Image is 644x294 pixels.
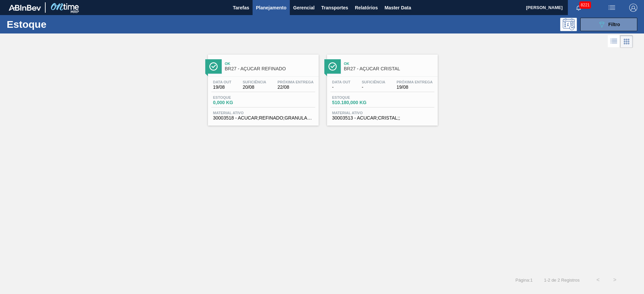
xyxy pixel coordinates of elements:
[332,111,433,115] span: Material ativo
[332,85,351,90] span: -
[203,50,322,126] a: ÍconeOkBR27 - AÇÚCAR REFINADOData out19/08Suficiência20/08Próxima Entrega22/08Estoque0,000 KGMate...
[608,35,620,48] div: Visão em Lista
[620,35,633,48] div: Visão em Cards
[213,116,314,121] span: 30003518 - ACUCAR;REFINADO;GRANULADO;;
[213,85,231,90] span: 19/08
[277,85,314,90] span: 22/08
[213,111,314,115] span: Material ativo
[328,62,337,71] img: Ícone
[332,95,379,99] span: Estoque
[608,4,616,12] img: userActions
[225,66,315,71] span: BR27 - AÇÚCAR REFINADO
[344,66,434,71] span: BR27 - AÇÚCAR CRISTAL
[322,50,441,126] a: ÍconeOkBR27 - AÇÚCAR CRISTALData out-Suficiência-Próxima Entrega19/08Estoque510.180,000 KGMateria...
[355,4,378,12] span: Relatórios
[243,85,266,90] span: 20/08
[256,4,286,12] span: Planejamento
[629,4,637,12] img: Logout
[580,18,637,31] button: Filtro
[543,278,580,283] span: 1 - 2 de 2 Registros
[213,80,231,84] span: Data out
[560,18,577,31] div: Pogramando: nenhum usuário selecionado
[362,85,385,90] span: -
[590,272,606,288] button: <
[213,95,260,99] span: Estoque
[7,20,107,28] h1: Estoque
[384,4,411,12] span: Master Data
[213,100,260,105] span: 0,000 KG
[332,100,379,105] span: 510.180,000 KG
[568,3,589,12] button: Notificações
[277,80,314,84] span: Próxima Entrega
[225,62,315,66] span: Ok
[362,80,385,84] span: Suficiência
[233,4,249,12] span: Tarefas
[344,62,434,66] span: Ok
[209,62,218,71] img: Ícone
[396,80,433,84] span: Próxima Entrega
[332,116,433,121] span: 30003513 - ACUCAR;CRISTAL;;
[243,80,266,84] span: Suficiência
[396,85,433,90] span: 19/08
[516,278,533,283] span: Página : 1
[321,4,348,12] span: Transportes
[332,80,351,84] span: Data out
[293,4,315,12] span: Gerencial
[608,22,620,27] span: Filtro
[9,5,41,11] img: TNhmsLtSVTkK8tSr43FrP2fwEKptu5GPRR3wAAAABJRU5ErkJggg==
[579,1,591,9] span: 8221
[606,272,623,288] button: >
